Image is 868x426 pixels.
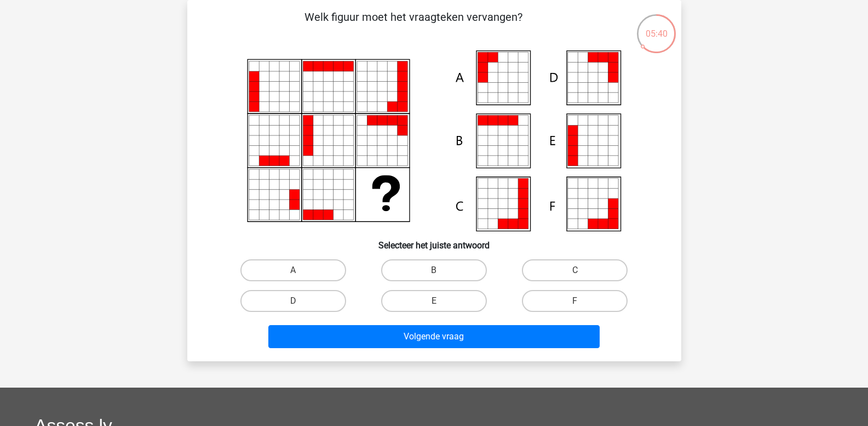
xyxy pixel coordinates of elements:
[381,259,487,281] label: B
[240,290,346,312] label: D
[268,325,600,348] button: Volgende vraag
[522,290,628,312] label: F
[205,9,623,42] p: Welk figuur moet het vraagteken vervangen?
[240,259,346,281] label: A
[636,13,677,41] div: 05:40
[205,231,664,251] h6: Selecteer het juiste antwoord
[522,259,628,281] label: C
[381,290,487,312] label: E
